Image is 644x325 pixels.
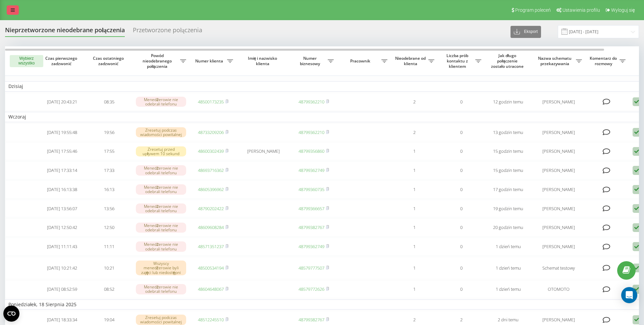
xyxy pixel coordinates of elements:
[198,205,224,212] a: 48790202422
[3,306,19,322] button: Open CMP widget
[198,186,224,192] a: 48605396962
[136,223,186,233] div: Menedżerowie nie odebrali telefonu
[136,315,186,325] div: Zresetuj podczas wiadomości powitalnej
[5,27,125,37] div: Nieprzetworzone nieodebrane połączenia
[391,257,438,279] td: 1
[39,219,86,236] td: [DATE] 12:50:42
[198,265,224,271] a: 48500534194
[133,27,202,37] div: Przetworzone połączenia
[299,265,324,271] a: 48579777507
[485,181,532,198] td: 17 godzin temu
[391,93,438,111] td: 2
[532,257,585,279] td: Schemat testowy
[394,56,428,66] span: Nieodebrane od klienta
[438,93,485,111] td: 0
[86,181,132,198] td: 16:13
[391,200,438,218] td: 1
[589,56,620,66] span: Komentarz do rozmowy
[391,124,438,141] td: 2
[511,26,541,38] button: Eksport
[299,148,324,154] a: 48799356860
[198,224,224,230] a: 48609608284
[532,280,585,298] td: OTOMOTO
[293,56,328,66] span: Numer biznesowy
[39,142,86,160] td: [DATE] 17:55:46
[136,97,186,107] div: Menedżerowie nie odebrali telefonu
[136,261,186,275] div: Wszyscy menedżerowie byli zajęci lub niedostępni
[391,280,438,298] td: 1
[86,280,132,298] td: 08:52
[485,257,532,279] td: 1 dzień temu
[299,224,324,230] a: 48799382767
[532,161,585,179] td: [PERSON_NAME]
[438,257,485,279] td: 0
[340,58,381,64] span: Pracownik
[86,238,132,256] td: 11:11
[485,280,532,298] td: 1 dzień temu
[86,219,132,236] td: 12:50
[485,200,532,218] td: 19 godzin temu
[299,186,324,192] a: 48799360735
[91,56,127,66] span: Czas ostatniego zadzwonić
[39,200,86,218] td: [DATE] 13:56:07
[391,142,438,160] td: 1
[391,181,438,198] td: 1
[532,200,585,218] td: [PERSON_NAME]
[136,203,186,214] div: Menedżerowie nie odebrali telefonu
[299,129,324,135] a: 48799362210
[136,127,186,137] div: Zresetuj podczas wiadomości powitalnej
[391,161,438,179] td: 1
[299,317,324,323] a: 48799382767
[86,161,132,179] td: 17:33
[198,129,224,135] a: 48733209206
[391,219,438,236] td: 1
[438,238,485,256] td: 0
[438,181,485,198] td: 0
[485,142,532,160] td: 15 godzin temu
[441,53,475,69] span: Liczba prób kontaktu z klientem
[198,167,224,173] a: 48693716362
[438,161,485,179] td: 0
[86,257,132,279] td: 10:21
[299,99,324,105] a: 48799362210
[198,243,224,249] a: 48571351237
[136,284,186,294] div: Menedżerowie nie odebrali telefonu
[136,53,180,69] span: Powód nieodebranego połączenia
[193,58,227,64] span: Numer klienta
[485,161,532,179] td: 15 godzin temu
[242,56,284,66] span: Imię i nazwisko klienta
[136,184,186,194] div: Menedżerowie nie odebrali telefonu
[532,181,585,198] td: [PERSON_NAME]
[490,53,526,69] span: Jak długo połączenie zostało utracone
[532,238,585,256] td: [PERSON_NAME]
[198,317,224,323] a: 48512245510
[86,142,132,160] td: 17:55
[532,93,585,111] td: [PERSON_NAME]
[44,56,80,66] span: Czas pierwszego zadzwonić
[39,257,86,279] td: [DATE] 10:21:42
[39,280,86,298] td: [DATE] 08:52:59
[515,7,551,13] span: Program poleceń
[535,56,576,66] span: Nazwa schematu przekazywania
[86,200,132,218] td: 13:56
[236,142,290,160] td: [PERSON_NAME]
[136,146,186,156] div: Zresetuj przed upływem 10 sekund
[438,280,485,298] td: 0
[39,93,86,111] td: [DATE] 20:43:21
[532,124,585,141] td: [PERSON_NAME]
[86,93,132,111] td: 08:35
[532,142,585,160] td: [PERSON_NAME]
[39,181,86,198] td: [DATE] 16:13:38
[485,124,532,141] td: 13 godzin temu
[391,238,438,256] td: 1
[39,238,86,256] td: [DATE] 11:11:43
[621,287,637,303] div: Open Intercom Messenger
[438,142,485,160] td: 0
[299,167,324,173] a: 48799362749
[136,241,186,251] div: Menedżerowie nie odebrali telefonu
[198,286,224,292] a: 48604648067
[438,124,485,141] td: 0
[86,124,132,141] td: 19:56
[438,200,485,218] td: 0
[198,99,224,105] a: 48500173235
